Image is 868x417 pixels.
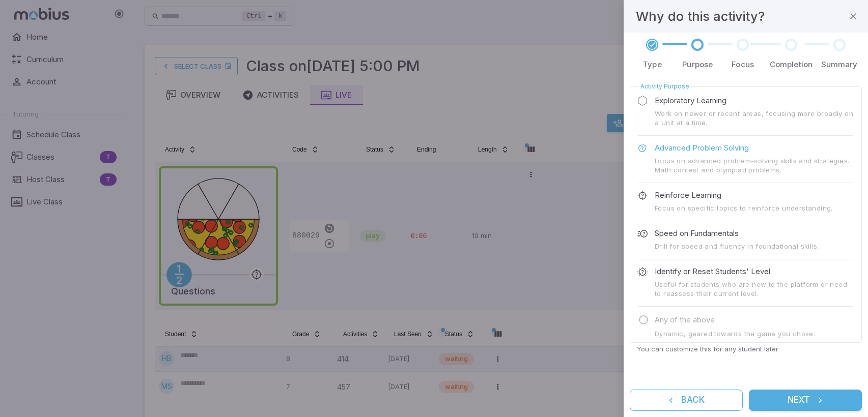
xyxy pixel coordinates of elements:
[636,6,765,26] h4: Why do this activity?
[638,156,853,174] span: Focus on advanced problem-solving skills and strategies. Math contest and olympiad problems.
[638,109,853,127] span: Work on newer or recent areas, focusing more broadly on a Unit at a time.
[655,266,770,277] p: Identify or Reset Students' Level
[655,228,739,239] p: Speed on Fundamentals
[770,59,813,70] p: Completion
[638,329,853,338] span: Dynamic, geared towards the game you chose.
[638,203,853,213] span: Focus on specific topics to reinforce understanding.
[638,93,853,342] div: purpose
[637,344,862,353] p: You can customize this for any student later
[638,242,853,251] span: Drill for speed and fluency in foundational skills.
[630,390,743,411] button: Back
[655,95,726,106] p: Exploratory Learning
[655,190,721,201] p: Reinforce Learning
[655,142,749,154] p: Advanced Problem Solving
[749,390,862,411] button: Next
[643,59,662,70] p: Type
[638,82,691,91] legend: Activity Purpose
[682,59,713,70] p: Purpose
[655,314,715,325] span: Any of the above
[732,59,754,70] p: Focus
[821,59,858,70] p: Summary
[638,280,853,298] span: Useful for students who are new to the platform or need to reassess their current level.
